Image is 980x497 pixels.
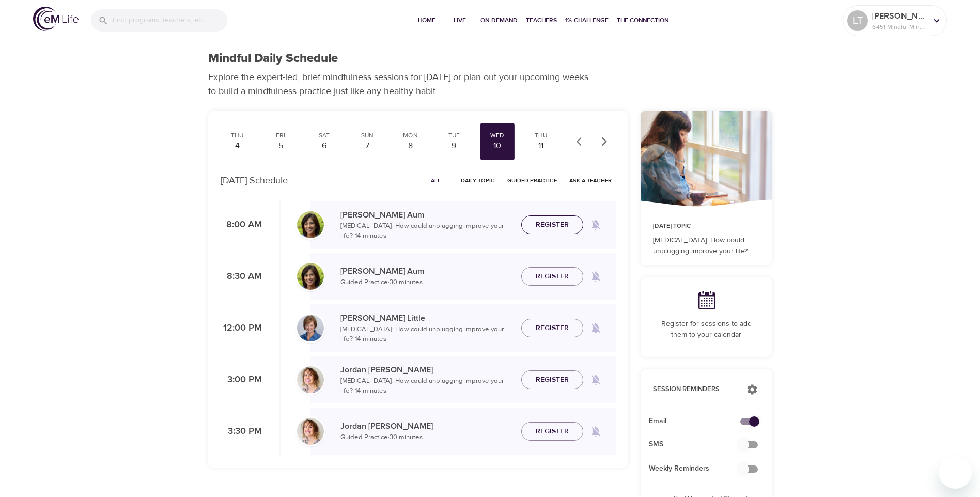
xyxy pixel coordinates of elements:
span: Live [447,15,472,26]
span: SMS [649,439,748,450]
span: Remind me when a class goes live every Wednesday at 8:00 AM [583,212,608,237]
img: Alisha%20Aum%208-9-21.jpg [297,211,324,238]
span: Register [536,219,569,231]
span: Remind me when a class goes live every Wednesday at 12:00 PM [583,316,608,340]
p: [DATE] Topic [653,222,760,231]
span: Guided Practice [507,176,557,185]
div: Mon [398,131,424,140]
p: Guided Practice · 30 minutes [340,277,513,288]
span: Home [414,15,439,26]
img: Alisha%20Aum%208-9-21.jpg [297,263,324,290]
span: On-Demand [480,15,518,26]
p: 8:00 AM [221,218,262,232]
p: [MEDICAL_DATA]: How could unplugging improve your life? · 14 minutes [340,324,513,345]
div: Thu [528,131,554,140]
div: Sat [311,131,337,140]
div: Sun [354,131,380,140]
button: Ask a Teacher [565,173,616,189]
div: 11 [528,140,554,152]
button: All [419,173,453,189]
div: 9 [441,140,467,152]
div: Thu [225,131,251,140]
span: Register [536,270,569,283]
div: 10 [485,140,510,152]
p: [PERSON_NAME] Little [340,312,513,324]
div: 5 [268,140,293,152]
button: Daily Topic [457,173,499,189]
button: Register [521,422,583,441]
span: Teachers [526,15,557,26]
span: Register [536,425,569,438]
p: 8:30 AM [221,270,262,284]
div: 4 [225,140,251,152]
span: All [424,176,448,185]
p: [PERSON_NAME] Aum [340,209,513,221]
span: Remind me when a class goes live every Wednesday at 3:00 PM [583,367,608,392]
input: Find programs, teachers, etc... [113,9,227,32]
p: Session Reminders [653,384,736,395]
button: Register [521,319,583,338]
span: Remind me when a class goes live every Wednesday at 8:30 AM [583,264,608,289]
img: Jordan-Whitehead.jpg [297,366,324,393]
p: [DATE] Schedule [221,174,288,188]
span: Weekly Reminders [649,463,748,474]
button: Register [521,215,583,235]
p: [MEDICAL_DATA]: How could unplugging improve your life? [653,235,760,257]
p: Explore the expert-led, brief mindfulness sessions for [DATE] or plan out your upcoming weeks to ... [208,70,596,98]
span: The Connection [617,15,668,26]
iframe: Button to launch messaging window [939,456,972,489]
p: Guided Practice · 30 minutes [340,432,513,443]
span: Register [536,374,569,386]
p: Jordan [PERSON_NAME] [340,364,513,376]
p: [MEDICAL_DATA]: How could unplugging improve your life? · 14 minutes [340,376,513,396]
div: 7 [354,140,380,152]
button: Guided Practice [503,173,561,189]
img: logo [33,7,79,31]
img: Kerry_Little_Headshot_min.jpg [297,315,324,341]
p: [PERSON_NAME] Aum [340,265,513,277]
div: Wed [485,131,510,140]
div: 8 [398,140,424,152]
span: Register [536,322,569,335]
p: 6451 Mindful Minutes [872,22,927,32]
p: [MEDICAL_DATA]: How could unplugging improve your life? · 14 minutes [340,221,513,241]
p: Jordan [PERSON_NAME] [340,420,513,432]
p: 12:00 PM [221,321,262,335]
p: Register for sessions to add them to your calendar [653,319,760,340]
span: Email [649,416,748,427]
p: 3:30 PM [221,425,262,439]
button: Register [521,267,583,286]
span: Remind me when a class goes live every Wednesday at 3:30 PM [583,419,608,444]
span: Ask a Teacher [569,176,612,185]
span: 1% Challenge [565,15,609,26]
p: [PERSON_NAME] [872,10,927,22]
span: Daily Topic [461,176,495,185]
div: Tue [441,131,467,140]
img: Jordan-Whitehead.jpg [297,418,324,445]
div: Fri [268,131,293,140]
p: 3:00 PM [221,373,262,387]
div: 6 [311,140,337,152]
button: Register [521,370,583,390]
div: LT [847,10,868,31]
h1: Mindful Daily Schedule [208,51,338,66]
